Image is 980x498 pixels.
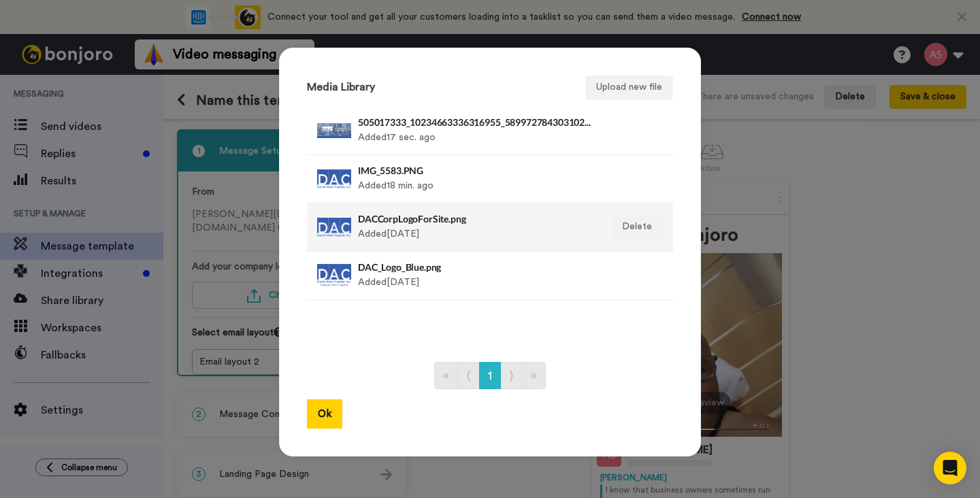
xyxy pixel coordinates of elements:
div: Added [DATE] [358,259,593,293]
div: Open Intercom Messenger [934,452,966,484]
a: Go to next page [500,362,523,389]
a: Go to previous page [457,362,480,389]
div: Added [DATE] [358,210,593,244]
div: Added 17 sec. ago [358,114,593,148]
a: Go to first page [434,362,458,389]
h3: Media Library [307,82,375,94]
button: Delete [611,215,663,239]
button: Upload new file [585,76,673,100]
h4: IMG_5583.PNG [358,165,593,176]
button: Ok [307,399,342,429]
h4: 505017333_10234663336316955_5899727843031028028_n.jpg [358,117,593,127]
a: Go to page number 1 [479,362,501,389]
h4: DAC_Logo_Blue.png [358,262,593,272]
div: Added 18 min. ago [358,162,593,196]
a: Go to last page [522,362,546,389]
h4: DACCorpLogoForSite.png [358,214,593,224]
